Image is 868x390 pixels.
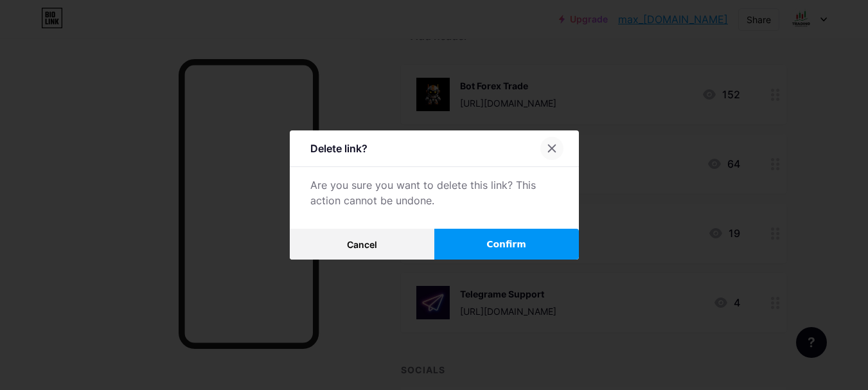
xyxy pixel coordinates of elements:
button: Cancel [290,229,434,260]
span: Confirm [486,238,526,251]
span: Cancel [347,239,377,250]
button: Confirm [434,229,579,260]
div: Are you sure you want to delete this link? This action cannot be undone. [310,177,558,208]
div: Delete link? [310,141,368,156]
